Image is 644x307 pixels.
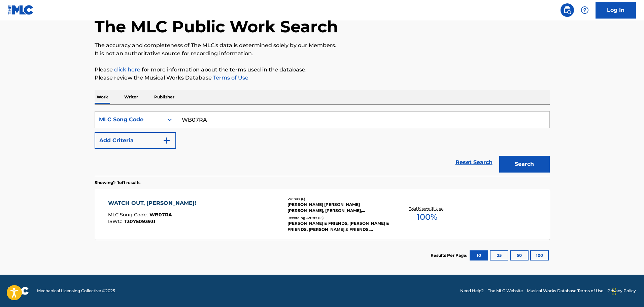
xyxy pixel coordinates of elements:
[152,90,176,104] p: Publisher
[95,41,550,50] p: The accuracy and completeness of The MLC's data is determined solely by our Members.
[95,74,550,82] p: Please review the Musical Works Database
[530,250,549,260] button: 100
[95,132,176,149] button: Add Criteria
[510,250,529,260] button: 50
[561,3,574,17] a: Public Search
[490,250,508,260] button: 25
[95,17,338,37] h1: The MLC Public Work Search
[163,136,171,145] img: 9d2ae6d4665cec9f34b9.svg
[95,189,550,240] a: WATCH OUT, [PERSON_NAME]!MLC Song Code:WB07RAISWC:T3075093931Writers (6)[PERSON_NAME] [PERSON_NAM...
[95,180,140,186] p: Showing 1 - 1 of 1 results
[431,252,469,258] p: Results Per Page:
[8,287,29,295] img: logo
[287,220,389,233] div: [PERSON_NAME] & FRIENDS, [PERSON_NAME] & FRIENDS, [PERSON_NAME] & FRIENDS, [PERSON_NAME] & FRIEND...
[99,116,160,124] div: MLC Song Code
[610,275,644,307] iframe: Chat Widget
[417,211,437,223] span: 100 %
[499,156,550,173] button: Search
[95,50,550,58] p: It is not an authoritative source for recording information.
[612,281,616,302] div: Drag
[108,212,149,218] span: MLC Song Code :
[212,74,248,81] a: Terms of Use
[122,90,140,104] p: Writer
[95,90,110,104] p: Work
[488,288,523,294] a: The MLC Website
[563,6,571,14] img: search
[95,111,550,176] form: Search Form
[460,288,484,294] a: Need Help?
[108,218,124,224] span: ISWC :
[607,288,636,294] a: Privacy Policy
[287,202,389,214] div: [PERSON_NAME] [PERSON_NAME] [PERSON_NAME], [PERSON_NAME], [PERSON_NAME], [PERSON_NAME], [PERSON_N...
[37,288,115,294] span: Mechanical Licensing Collective © 2025
[452,155,496,170] a: Reset Search
[114,66,140,73] a: click here
[108,199,200,207] div: WATCH OUT, [PERSON_NAME]!
[95,66,550,74] p: Please for more information about the terms used in the database.
[8,5,34,15] img: MLC Logo
[124,218,155,224] span: T3075093931
[149,212,172,218] span: WB07RA
[527,288,603,294] a: Musical Works Database Terms of Use
[470,250,488,260] button: 10
[287,196,389,202] div: Writers ( 6 )
[581,6,589,14] img: help
[409,206,445,211] p: Total Known Shares:
[596,2,636,19] a: Log In
[578,3,591,17] div: Help
[287,215,389,220] div: Recording Artists ( 15 )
